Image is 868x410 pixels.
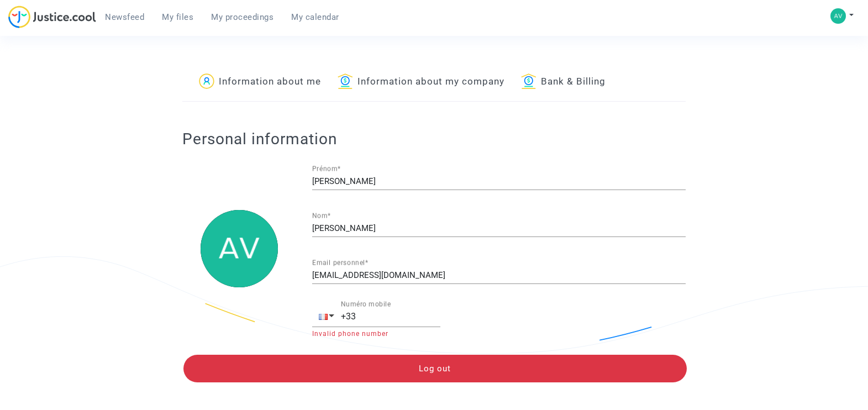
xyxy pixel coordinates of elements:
[338,64,504,101] a: Information about my company
[199,73,214,89] img: icon-passager.svg
[96,9,153,25] a: Newsfeed
[8,6,96,28] img: jc-logo.svg
[162,12,193,22] span: My files
[282,9,348,25] a: My calendar
[201,210,278,287] img: a4e121ff07650d96508b8298bdaa9979
[291,12,339,22] span: My calendar
[105,12,144,22] span: Newsfeed
[521,64,606,101] a: Bank & Billing
[199,64,321,101] a: Information about me
[153,9,202,25] a: My files
[312,330,388,338] span: Invalid phone number
[830,8,846,24] img: a4e121ff07650d96508b8298bdaa9979
[338,73,353,89] img: icon-banque.svg
[182,129,686,149] h2: Personal information
[202,9,282,25] a: My proceedings
[183,355,687,382] button: Log out
[521,73,536,89] img: icon-banque.svg
[211,12,273,22] span: My proceedings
